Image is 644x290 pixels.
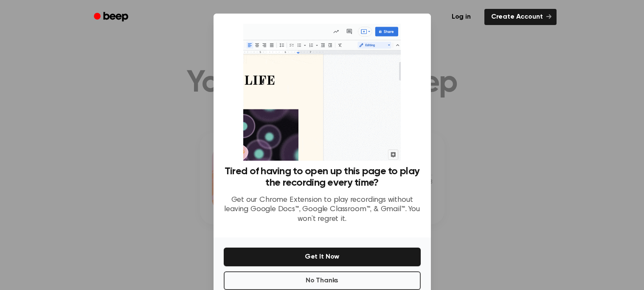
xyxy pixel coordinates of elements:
[88,9,136,25] a: Beep
[243,24,401,161] img: Beep extension in action
[224,248,421,266] button: Get It Now
[484,9,557,25] a: Create Account
[224,166,421,189] h3: Tired of having to open up this page to play the recording every time?
[443,7,479,27] a: Log in
[224,195,421,224] p: Get our Chrome Extension to play recordings without leaving Google Docs™, Google Classroom™, & Gm...
[224,271,421,290] button: No Thanks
